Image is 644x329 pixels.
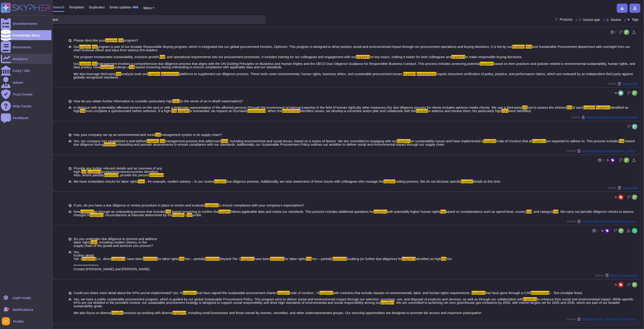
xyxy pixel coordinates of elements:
[416,109,428,113] mark: supplier
[512,45,525,49] mark: Supplier
[417,72,437,76] mark: assessments
[18,16,261,24] input: Search a question or template...
[300,109,416,113] span: identifies issues, we develop a corrective action plan and collaborate with the
[582,318,638,321] span: [PERSON_NAME] / 0000021457 CSR questions for [PERSON_NAME] bidding
[1,101,51,111] a: Help Center
[1,66,51,76] a: CAIQ / SIG
[118,38,123,42] mark: risk
[266,109,282,113] span: . When the
[82,257,96,261] mark: suppliers
[306,257,311,261] mark: risk
[69,297,72,314] b: A:
[97,62,480,66] span: management involves a comprehensive due diligence process that aligns with the UN Guiding Princip...
[370,55,452,59] span: on key topics, making it easier for both colleagues and
[89,5,105,9] span: Duplicates
[74,65,282,76] span: -based screening during onboarding to ensure compliance with applicable laws and our standards. W...
[145,179,214,183] span: – for example, modern slavery – in our routine
[178,109,190,113] mark: supplier
[179,72,403,76] span: platforms to supplement our diligence process. These tools cover environmental, human rights, bus...
[143,257,157,261] mark: assessed
[74,203,205,207] span: If yes, do you have a due diligence or review procedure in place to screen and evaluate
[166,210,171,214] mark: risk
[74,106,629,113] span: identified as high
[143,5,154,11] button: More
[611,18,621,21] span: Section
[1,316,13,326] button: user
[219,210,231,214] mark: supplier
[347,257,402,261] span: Auditing (or further due diligence) for
[161,72,179,76] mark: assessment
[567,220,638,223] span: Source:
[1,30,51,40] a: Knowledge Base
[197,291,278,295] span: that have signed the sustainable procurement charter/
[397,139,411,143] mark: suppliers
[184,213,187,217] span: ’s
[622,187,638,189] span: Supplier Risk
[230,210,374,214] span: follows applicable laws and meets our standards. This process includes additional questions for
[111,311,123,315] mark: supplier
[282,109,300,113] mark: assessment
[1,113,51,123] a: Feedback
[13,104,32,108] div: Help Center
[622,82,638,85] span: Supplier Risk
[7,308,9,310] div: 9+
[452,55,465,59] mark: suppliers
[87,170,101,174] mark: suppliers
[143,6,151,10] span: More
[91,240,98,244] mark: risks
[619,139,624,143] mark: risk
[1,42,51,52] a: Documents
[74,210,634,217] span: . We carry out periodic diligence checks to assess changes in
[205,257,220,261] mark: assessed
[138,179,145,183] mark: risks
[69,99,72,103] b: Q:
[69,237,72,247] b: Q:
[502,109,509,113] mark: risks
[270,257,284,261] mark: assessed
[190,109,248,113] span: is onboarded, we request an EcoVadis
[74,45,630,59] span: and Sustainable Procurement department with oversight from our chief financial officer and input ...
[171,210,219,214] span: -based screening to confirm the
[384,179,396,183] mark: supplier
[483,139,496,143] mark: Supplier
[171,109,177,113] mark: risk
[602,159,604,162] span: 0
[94,210,166,214] span: go through an onboarding process that includes
[74,210,80,214] span: New
[74,62,635,69] span: based on their practices and policies related to environmental sustainability, human rights, and ...
[105,38,117,42] mark: supplier
[165,139,221,143] span: management process that addresses
[632,228,637,233] img: user
[80,210,94,214] mark: suppliers
[97,45,512,49] span: program is part of our broader Responsible Buying program, which is integrated into our global pr...
[205,203,219,207] mark: suppliers
[69,210,72,217] b: A:
[278,291,290,295] mark: supplier
[81,170,87,174] mark: risk
[172,213,184,217] mark: supplier
[125,257,143,261] span: ) have been
[74,38,105,42] span: Please describe your
[615,31,617,34] span: 0
[560,18,572,21] span: Products
[96,257,111,261] span: (i.e., direct
[440,210,446,214] mark: risk
[220,257,241,261] span: Beyond Tier 1
[74,297,524,301] span: Yes, we have a public sustainable procurement program, which is guided by our global Sustainable ...
[387,210,440,214] span: with potentially higher human rights
[226,179,384,183] span: due diligence process. Additionally, we raise awareness of these issues with colleagues who manag...
[333,291,472,295] span: with contracts that include clauses on environmental, labor, and human rights requirements ;
[74,291,183,295] span: Could you share more detail about the KPIs you've implemented? (ex: %
[103,213,172,217] span: ’ circumstances at intervals determined by the
[553,210,558,214] mark: risk
[69,167,72,177] b: Q:
[74,166,162,174] span: Provide any further relevant details and an overview of any high-
[100,65,114,69] mark: suppliers
[485,291,531,295] span: that have gone through a CSR
[74,133,155,137] span: Has your company set up an environmental and social
[74,139,147,143] span: Yes, our company has established a well-defined
[221,139,228,143] mark: risks
[79,45,91,49] mark: supplier
[116,142,445,146] span: onboarding and periodic assessments to ensure compliance with our standards. Additionally, our Su...
[74,72,633,79] span: require document verification of policy, practice, and performance claims, which are reviewed by ...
